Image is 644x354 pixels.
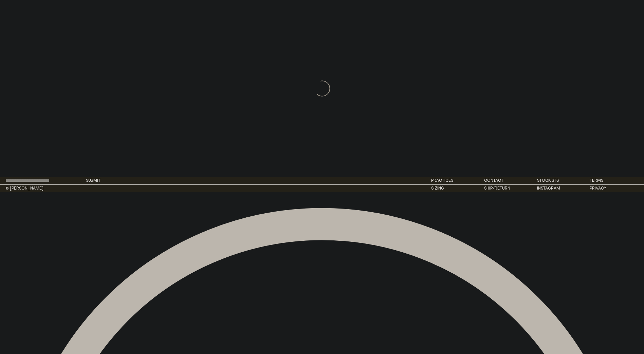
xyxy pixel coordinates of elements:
button: Submit [86,178,100,183]
a: Terms [590,178,603,183]
h2: © [PERSON_NAME] [5,186,160,191]
a: Privacy [590,186,606,191]
a: Practices [431,178,453,183]
a: Stockists [537,178,559,183]
a: Ship/Return [484,186,510,191]
a: Sizing [431,186,444,191]
a: Contact [484,178,503,183]
a: Instagram [537,186,560,191]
